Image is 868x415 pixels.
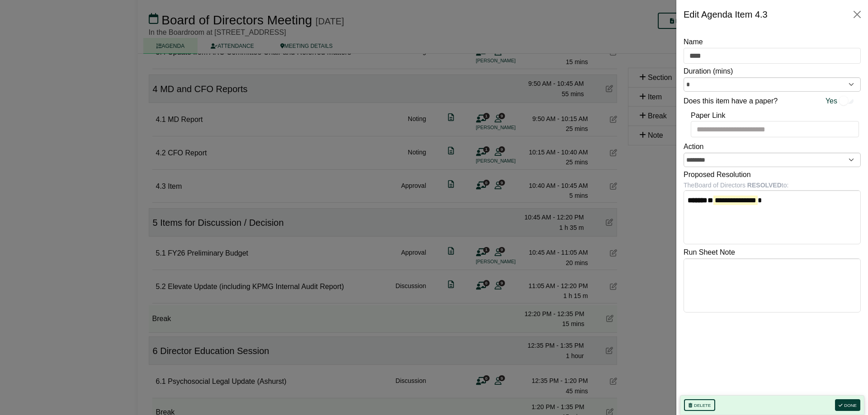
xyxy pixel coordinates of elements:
button: Close [850,7,864,22]
label: Does this item have a paper? [684,95,778,107]
label: Proposed Resolution [684,169,751,181]
div: The Board of Directors to: [684,180,861,190]
button: Delete [684,399,715,411]
span: Yes [826,95,837,107]
div: Edit Agenda Item 4.3 [684,7,768,22]
label: Duration (mins) [684,65,733,77]
label: Run Sheet Note [684,247,735,258]
b: RESOLVED [747,182,782,189]
label: Action [684,141,703,153]
label: Name [684,36,703,48]
button: Done [835,399,860,411]
label: Paper Link [691,110,726,121]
